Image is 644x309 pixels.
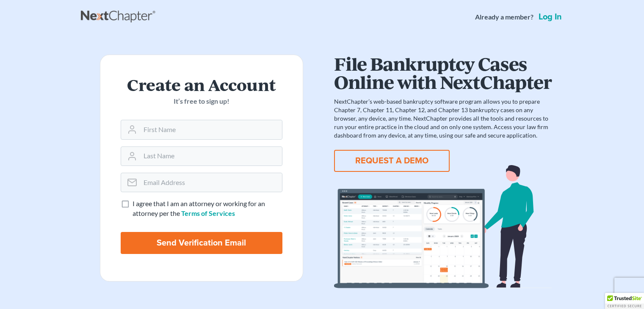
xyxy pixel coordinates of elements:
span: I agree that I am an attorney or working for an attorney per the [133,199,265,217]
p: It’s free to sign up! [121,97,282,106]
input: First Name [140,120,282,139]
input: Email Address [140,173,282,192]
div: TrustedSite Certified [605,293,644,309]
img: dashboard-867a026336fddd4d87f0941869007d5e2a59e2bc3a7d80a2916e9f42c0117099.svg [334,165,552,288]
p: NextChapter’s web-based bankruptcy software program allows you to prepare Chapter 7, Chapter 11, ... [334,97,552,140]
h1: File Bankruptcy Cases Online with NextChapter [334,55,552,91]
input: Send Verification Email [121,232,282,254]
strong: Already a member? [475,12,533,22]
button: REQUEST A DEMO [334,150,450,172]
a: Terms of Services [181,209,235,217]
h2: Create an Account [121,75,282,93]
input: Last Name [140,147,282,166]
a: Log in [537,13,564,21]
